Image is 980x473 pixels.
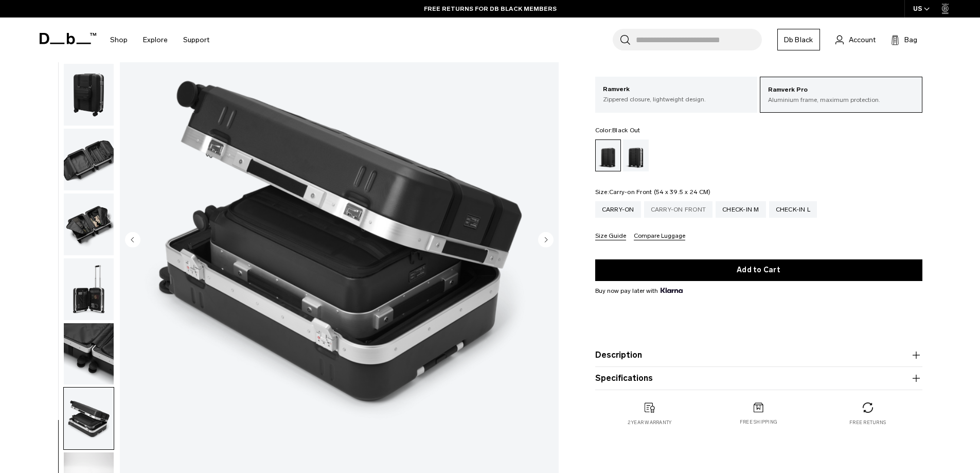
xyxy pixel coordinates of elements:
button: Compare Luggage [634,233,685,240]
a: Carry-on Front [644,201,713,218]
button: Add to Cart [595,259,922,281]
button: Bag [891,33,917,46]
button: Ramverk Pro Carry-on Black Out [63,128,114,191]
button: Ramverk Pro Carry-on Black Out [63,258,114,321]
a: Carry-on [595,201,641,218]
span: Black Out [612,127,640,134]
button: Description [595,349,922,361]
a: Check-in M [716,201,766,218]
a: Explore [143,22,168,58]
button: Ramverk Pro Carry-on Black Out [63,63,114,126]
a: Db Black [777,29,820,50]
span: Account [849,34,876,45]
button: Size Guide [595,233,626,240]
button: Ramverk Pro Carry-on Black Out [63,387,114,450]
button: Ramverk Pro Carry-on Black Out [63,323,114,386]
p: Zippered closure, lightweight design. [603,95,750,104]
a: FREE RETURNS FOR DB BLACK MEMBERS [424,4,557,13]
a: Black Out [595,139,621,171]
p: 2 year warranty [628,419,672,426]
nav: Main Navigation [102,17,217,62]
a: Ramverk Zippered closure, lightweight design. [595,77,758,112]
button: Next slide [538,232,554,249]
p: Aluminium frame, maximum protection. [768,95,914,104]
p: Free returns [849,419,886,426]
img: Ramverk Pro Carry-on Black Out [64,64,114,126]
img: Ramverk Pro Carry-on Black Out [64,129,114,190]
a: Support [183,22,209,58]
a: Check-in L [769,201,817,218]
button: Ramverk Pro Carry-on Black Out [63,193,114,256]
a: Shop [110,22,128,58]
button: Previous slide [125,232,140,249]
legend: Size: [595,189,711,195]
img: {"height" => 20, "alt" => "Klarna"} [661,288,683,293]
p: Ramverk Pro [768,85,914,95]
p: Ramverk [603,84,750,95]
p: Free shipping [740,418,777,426]
button: Specifications [595,372,922,384]
img: Ramverk Pro Carry-on Black Out [64,194,114,255]
img: Ramverk Pro Carry-on Black Out [64,323,114,385]
span: Bag [904,34,917,45]
span: Carry-on Front (54 x 39.5 x 24 CM) [609,188,711,196]
span: Buy now pay later with [595,286,683,295]
legend: Color: [595,127,640,133]
img: Ramverk Pro Carry-on Black Out [64,388,114,449]
img: Ramverk Pro Carry-on Black Out [64,258,114,320]
a: Account [835,33,876,46]
a: Silver [623,139,649,171]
